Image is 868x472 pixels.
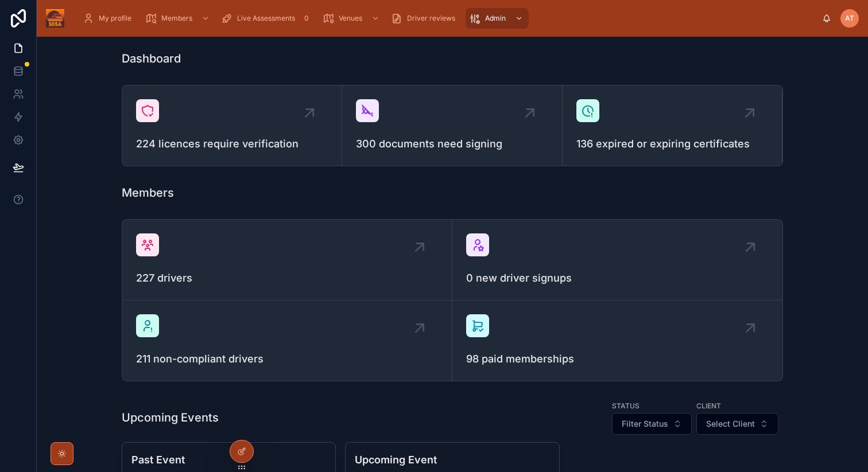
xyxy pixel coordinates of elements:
[563,85,782,166] a: 136 expired or expiring certificates
[339,14,362,23] span: Venues
[73,6,822,31] div: scrollable content
[407,14,455,23] span: Driver reviews
[466,8,529,29] a: Admin
[122,220,452,301] a: 227 drivers
[161,14,192,23] span: Members
[612,413,692,435] button: Select Button
[452,220,782,301] a: 0 new driver signups
[319,8,385,29] a: Venues
[136,136,328,152] span: 224 licences require verification
[576,136,768,152] span: 136 expired or expiring certificates
[485,14,506,23] span: Admin
[131,452,326,467] h4: Past Event
[122,85,342,166] a: 224 licences require verification
[300,11,313,25] div: 0
[696,413,778,435] button: Select Button
[122,185,174,201] h1: Members
[706,418,755,430] span: Select Client
[356,136,548,152] span: 300 documents need signing
[466,270,769,286] span: 0 new driver signups
[122,409,219,426] h1: Upcoming Events
[99,14,131,23] span: My profile
[622,418,668,430] span: Filter Status
[387,8,463,29] a: Driver reviews
[452,301,782,381] a: 98 paid memberships
[122,301,452,381] a: 211 non-compliant drivers
[237,14,295,23] span: Live Assessments
[46,9,64,28] img: App logo
[342,85,562,166] a: 300 documents need signing
[466,351,769,367] span: 98 paid memberships
[355,452,549,467] h4: Upcoming Event
[612,400,640,411] label: Status
[696,400,721,411] label: Client
[79,8,139,29] a: My profile
[136,351,438,367] span: 211 non-compliant drivers
[122,50,181,67] h1: Dashboard
[136,270,438,286] span: 227 drivers
[845,14,854,23] span: AT
[142,8,215,29] a: Members
[218,8,317,29] a: Live Assessments0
